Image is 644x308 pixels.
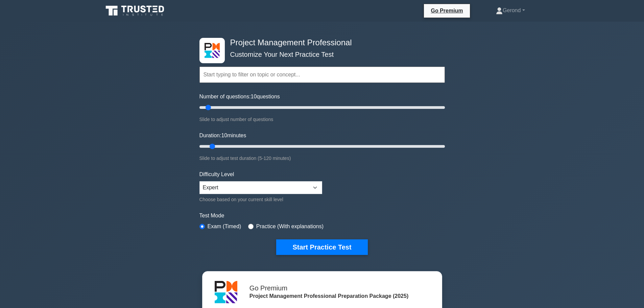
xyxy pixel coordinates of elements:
[199,67,445,83] input: Start typing to filter on topic or concept...
[199,132,246,140] label: Duration: minutes
[228,38,412,48] h4: Project Management Professional
[480,4,541,17] a: Gerond
[199,212,445,220] label: Test Mode
[208,222,241,231] label: Exam (Timed)
[199,93,280,101] label: Number of questions: questions
[199,115,445,123] div: Slide to adjust number of questions
[256,222,324,231] label: Practice (With explanations)
[199,195,322,204] div: Choose based on your current skill level
[251,94,257,99] span: 10
[427,6,467,15] a: Go Premium
[199,154,445,162] div: Slide to adjust test duration (5-120 minutes)
[199,170,234,179] label: Difficulty Level
[276,239,367,255] button: Start Practice Test
[221,133,227,138] span: 10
